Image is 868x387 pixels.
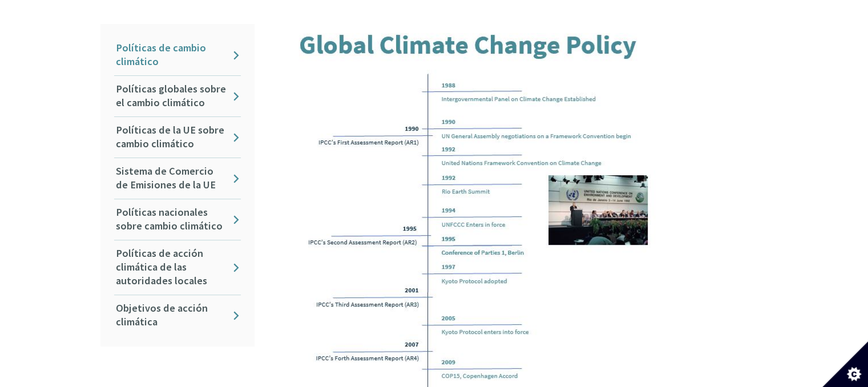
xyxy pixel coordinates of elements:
a: Políticas nacionales sobre cambio climático [114,199,241,240]
font: Políticas nacionales sobre cambio climático [116,205,223,232]
a: Políticas de la UE sobre cambio climático [114,117,241,158]
a: Políticas globales sobre el cambio climático [114,76,241,116]
a: Objetivos de acción climática [114,295,241,336]
a: Políticas de acción climática de las autoridades locales [114,240,241,295]
font: Políticas de la UE sobre cambio climático [116,123,224,150]
button: Establecer preferencias de cookies [822,341,868,387]
font: Políticas de acción climática de las autoridades locales [116,247,207,287]
a: Sistema de Comercio de Emisiones de la UE [114,158,241,199]
font: Objetivos de acción climática [116,301,208,328]
font: Sistema de Comercio de Emisiones de la UE [116,164,216,191]
a: Políticas de cambio climático [114,35,241,75]
font: Políticas de cambio climático [116,41,206,68]
font: Políticas globales sobre el cambio climático [116,82,226,109]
